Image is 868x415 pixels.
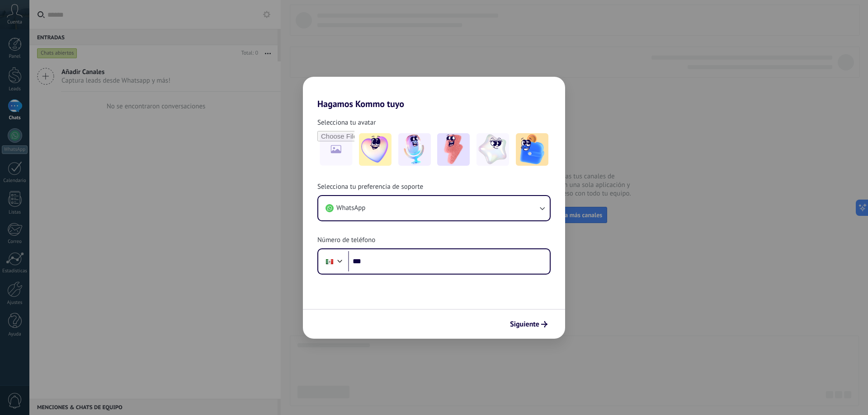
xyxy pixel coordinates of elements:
span: WhatsApp [336,204,365,213]
button: Siguiente [506,317,552,332]
img: -3.jpeg [437,133,470,166]
span: Número de teléfono [317,236,375,245]
span: Selecciona tu preferencia de soporte [317,182,423,191]
img: -4.jpeg [476,133,509,166]
div: Mexico: + 52 [321,252,338,271]
h2: Hagamos Kommo tuyo [303,77,565,109]
img: -1.jpeg [359,133,392,166]
img: -2.jpeg [398,133,431,166]
button: WhatsApp [318,196,550,220]
span: Selecciona tu avatar [317,118,376,127]
img: -5.jpeg [516,133,548,166]
span: Siguiente [510,321,539,327]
